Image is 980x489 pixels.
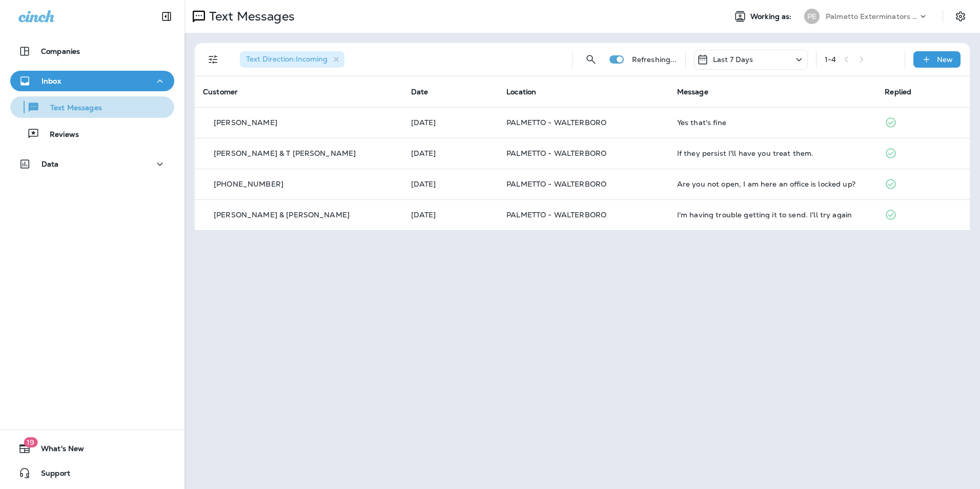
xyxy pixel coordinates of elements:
[203,49,223,70] button: Filters
[677,87,708,96] span: Message
[677,149,869,157] div: If they persist I'll have you treat them.
[10,438,174,459] button: 19What's New
[411,87,428,96] span: Date
[10,123,174,145] button: Reviews
[411,118,490,127] p: Aug 22, 2025 09:30 AM
[42,160,59,168] p: Data
[214,118,277,127] p: [PERSON_NAME]
[713,55,753,64] p: Last 7 Days
[506,179,606,189] span: PALMETTO - WALTERBORO
[581,49,601,70] button: Search Messages
[39,130,79,140] p: Reviews
[825,55,836,64] div: 1 - 4
[10,41,174,62] button: Companies
[214,211,350,219] p: [PERSON_NAME] & [PERSON_NAME]
[677,180,869,188] div: Are you not open, I am here an office is locked up?
[10,154,174,174] button: Data
[506,87,536,96] span: Location
[240,51,344,68] div: Text Direction:Incoming
[10,463,174,483] button: Support
[31,469,70,481] span: Support
[203,87,238,96] span: Customer
[937,55,953,64] p: New
[411,180,490,188] p: Aug 19, 2025 09:32 AM
[42,77,61,85] p: Inbox
[411,211,490,219] p: Aug 18, 2025 12:46 PM
[40,104,102,113] p: Text Messages
[677,118,869,127] div: Yes that's fine
[885,87,911,96] span: Replied
[826,12,918,21] p: Palmetto Exterminators LLC
[506,210,606,219] span: PALMETTO - WALTERBORO
[506,118,606,127] span: PALMETTO - WALTERBORO
[152,6,181,27] button: Collapse Sidebar
[10,96,174,118] button: Text Messages
[214,180,283,188] p: [PHONE_NUMBER]
[411,149,490,157] p: Aug 19, 2025 11:47 AM
[804,9,820,24] div: PE
[31,444,84,457] span: What's New
[677,211,869,219] div: I'm having trouble getting it to send. I'll try again
[41,47,80,55] p: Companies
[750,12,794,21] span: Working as:
[205,9,295,24] p: Text Messages
[506,149,606,158] span: PALMETTO - WALTERBORO
[632,55,677,64] p: Refreshing...
[24,437,37,447] span: 19
[10,71,174,91] button: Inbox
[246,54,328,64] span: Text Direction : Incoming
[214,149,356,157] p: [PERSON_NAME] & T [PERSON_NAME]
[951,7,970,26] button: Settings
